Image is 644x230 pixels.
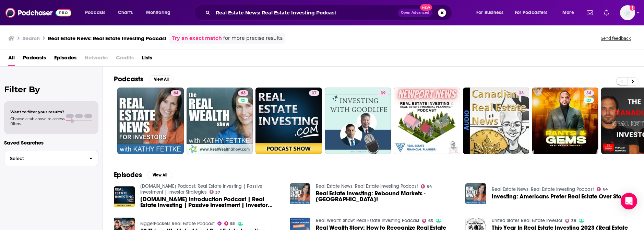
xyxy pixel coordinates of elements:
img: RealEstateInvesting.com Introduction Podcast | Real Estate Investing | Passive Investment | Inves... [114,186,135,207]
button: open menu [141,7,179,18]
a: 63 [238,90,248,96]
span: [DOMAIN_NAME] Introduction Podcast | Real Estate Investing | Passive Investment | Investor Strate... [140,196,282,208]
a: 33 [516,90,526,96]
a: Real Wealth Show: Real Estate Investing Podcast [316,218,419,223]
a: BiggerPockets Real Estate Podcast [140,221,215,227]
h3: Search [23,35,40,42]
a: 33 [463,88,529,154]
button: open menu [472,7,512,18]
a: 64 [597,187,608,191]
span: New [420,4,432,11]
a: Try an exact match [172,34,222,42]
a: Episodes [54,52,76,66]
a: 34 [584,90,594,96]
span: 37 [312,90,317,97]
span: 33 [519,90,524,97]
a: Investing: Americans Prefer Real Estate Over Stocks [492,194,631,199]
span: Networks [85,52,108,66]
span: 64 [174,90,178,97]
a: 64 [421,184,432,188]
span: 37 [215,191,220,194]
a: RealEstateInvesting.com Introduction Podcast | Real Estate Investing | Passive Investment | Inves... [140,196,282,208]
a: 34 [532,88,598,154]
span: for more precise results [223,34,283,42]
a: United States Real Estate Investor [492,218,562,223]
button: open menu [80,7,114,18]
img: Podchaser - Follow, Share and Rate Podcasts [5,6,71,19]
button: Open AdvancedNew [398,9,432,17]
a: Charts [114,7,137,18]
span: Logged in as high10media [620,5,635,20]
a: Real Estate News: Real Estate Investing Podcast [492,186,594,192]
p: Saved Searches [4,139,98,146]
span: 38 [571,219,576,222]
span: 64 [603,188,608,191]
span: Real Estate Investing: Rebound Markets - [GEOGRAPHIC_DATA]! [316,191,457,202]
input: Search podcasts, credits, & more... [213,7,398,18]
span: Credits [116,52,134,66]
svg: Add a profile image [630,5,635,11]
span: Select [4,156,84,161]
span: Want to filter your results? [10,110,64,114]
span: Monitoring [146,8,170,18]
span: 85 [230,222,235,225]
img: Investing: Americans Prefer Real Estate Over Stocks [465,183,486,204]
h2: Filter By [4,84,98,94]
a: Real Estate News: Real Estate Investing Podcast [316,183,418,189]
span: 39 [381,90,385,97]
span: More [562,8,574,18]
a: 63 [187,88,253,154]
span: For Business [476,8,503,18]
a: PodcastsView All [114,75,174,83]
h3: Real Estate News: Real Estate Investing Podcast [48,35,166,42]
span: 34 [586,90,591,97]
span: 64 [427,185,432,188]
span: 63 [241,90,246,97]
h2: Podcasts [114,75,143,83]
a: Show notifications dropdown [584,7,596,19]
a: 37 [255,88,322,154]
a: RealEstateInvesting.com Podcast: Real Estate Investing | Passive Investment | Investor Strategies [140,183,262,195]
a: 38 [565,219,576,223]
button: Show profile menu [620,5,635,20]
div: Open Intercom Messenger [621,193,637,209]
a: EpisodesView All [114,171,172,179]
img: User Profile [620,5,635,20]
button: View All [149,75,174,83]
a: 39 [325,88,391,154]
button: open menu [510,7,558,18]
button: open menu [558,7,583,18]
span: For Podcasters [515,8,548,18]
a: Podcasts [23,52,46,66]
img: Real Estate Investing: Rebound Markets - TAMPA! [290,183,311,204]
a: 63 [422,219,433,223]
h2: Episodes [114,171,142,179]
div: Search podcasts, credits, & more... [201,5,458,21]
span: Choose a tab above to access filters. [10,116,64,126]
a: Lists [142,52,152,66]
span: 63 [428,219,433,222]
button: View All [147,171,172,179]
span: Charts [118,8,133,18]
a: 37 [210,190,220,194]
a: 64 [171,90,181,96]
button: Send feedback [599,35,633,41]
span: Podcasts [85,8,105,18]
button: Select [4,151,98,166]
a: 37 [309,90,319,96]
a: All [8,52,15,66]
a: 39 [378,90,388,96]
a: Real Estate Investing: Rebound Markets - TAMPA! [316,191,457,202]
span: Open Advanced [401,11,429,14]
a: 64 [117,88,184,154]
a: Show notifications dropdown [601,7,612,19]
